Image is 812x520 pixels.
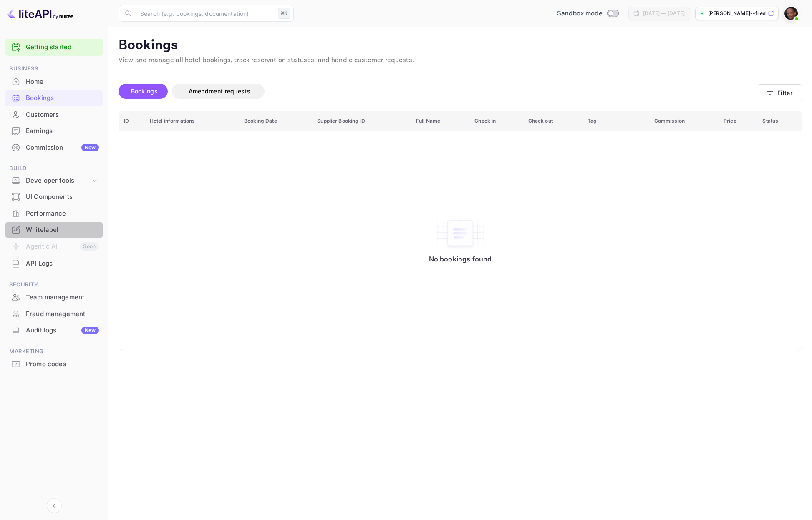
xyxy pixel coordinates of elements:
p: Bookings [119,37,802,54]
span: Bookings [131,88,158,95]
a: CommissionNew [5,140,103,155]
div: Audit logs [26,326,99,335]
div: Commission [26,143,99,153]
div: Team management [5,289,103,306]
th: Hotel informations [145,111,239,131]
th: Full Name [411,111,469,131]
div: New [81,327,99,334]
th: Check out [523,111,583,131]
div: account-settings tabs [119,84,758,99]
span: Build [5,164,103,173]
div: Earnings [26,126,99,136]
div: Performance [5,206,103,222]
a: Getting started [26,43,99,52]
a: Home [5,74,103,89]
button: Collapse navigation [47,498,62,513]
div: Whitelabel [5,222,103,238]
div: UI Components [26,192,99,202]
p: View and manage all hotel bookings, track reservation statuses, and handle customer requests. [119,55,802,65]
div: Audit logsNew [5,322,103,339]
div: Developer tools [26,176,91,186]
div: Earnings [5,123,103,139]
a: Whitelabel [5,222,103,237]
a: API Logs [5,256,103,271]
img: Larry “Fresh” Scott [784,7,798,20]
div: Customers [26,110,99,120]
div: Switch to Production mode [554,9,622,18]
div: New [81,144,99,151]
div: Home [26,77,99,87]
span: Amendment requests [189,88,250,95]
a: Fraud management [5,306,103,322]
div: Performance [26,209,99,219]
span: Sandbox mode [557,9,603,18]
span: Marketing [5,347,103,356]
p: [PERSON_NAME]--fresh--[PERSON_NAME]-1z... [708,10,766,17]
div: Customers [5,107,103,123]
img: LiteAPI logo [7,7,73,20]
div: CommissionNew [5,140,103,156]
div: ⌘K [278,8,290,19]
div: Developer tools [5,173,103,188]
div: Bookings [26,93,99,103]
div: Team management [26,293,99,302]
button: Filter [758,84,802,101]
th: Check in [469,111,523,131]
th: Price [719,111,757,131]
div: Promo codes [26,359,99,369]
a: Team management [5,289,103,305]
div: Getting started [5,39,103,56]
a: Earnings [5,123,103,138]
a: UI Components [5,189,103,204]
a: Customers [5,107,103,122]
th: Status [757,111,802,131]
img: No bookings found [435,216,485,251]
table: booking table [119,111,802,351]
a: Performance [5,206,103,221]
div: Bookings [5,90,103,106]
th: Tag [583,111,649,131]
div: UI Components [5,189,103,205]
span: Business [5,64,103,73]
div: Whitelabel [26,225,99,235]
a: Bookings [5,90,103,106]
div: Home [5,74,103,90]
input: Search (e.g. bookings, documentation) [135,5,275,22]
p: No bookings found [429,255,492,263]
div: [DATE] — [DATE] [643,10,685,17]
th: Supplier Booking ID [312,111,411,131]
a: Promo codes [5,356,103,372]
a: Audit logsNew [5,322,103,338]
div: Fraud management [26,309,99,319]
th: Booking Date [239,111,312,131]
div: API Logs [26,259,99,269]
span: Security [5,280,103,289]
th: Commission [649,111,719,131]
div: Promo codes [5,356,103,372]
div: Fraud management [5,306,103,322]
div: API Logs [5,256,103,272]
th: ID [119,111,145,131]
